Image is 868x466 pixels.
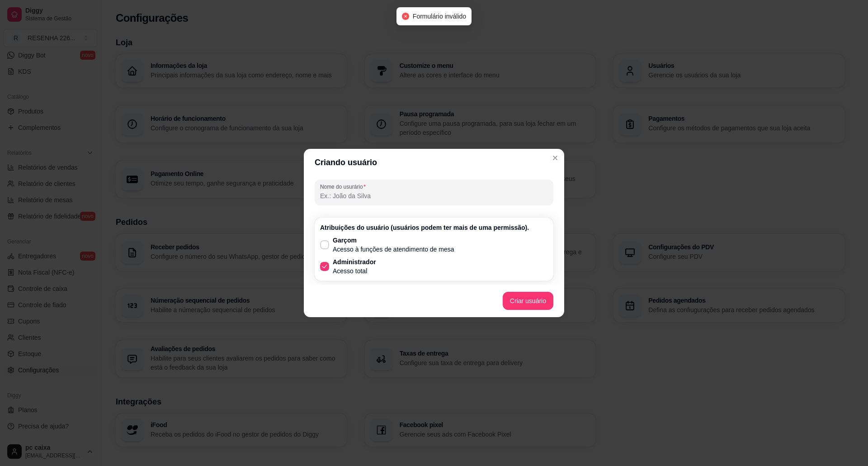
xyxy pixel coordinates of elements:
[503,292,553,310] button: Criar usuário
[333,266,376,276] p: Acesso total
[304,149,564,176] header: Criando usuário
[333,245,454,254] p: Acesso à funções de atendimento de mesa
[413,13,466,20] span: Formulário inválido
[320,183,369,190] label: Nome do usurário
[402,13,409,20] span: close-circle
[333,236,454,245] p: Garçom
[548,151,562,165] button: Close
[320,191,548,200] input: Nome do usurário
[333,257,376,266] p: Administrador
[320,223,548,232] p: Atribuições do usuário (usuários podem ter mais de uma permissão).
